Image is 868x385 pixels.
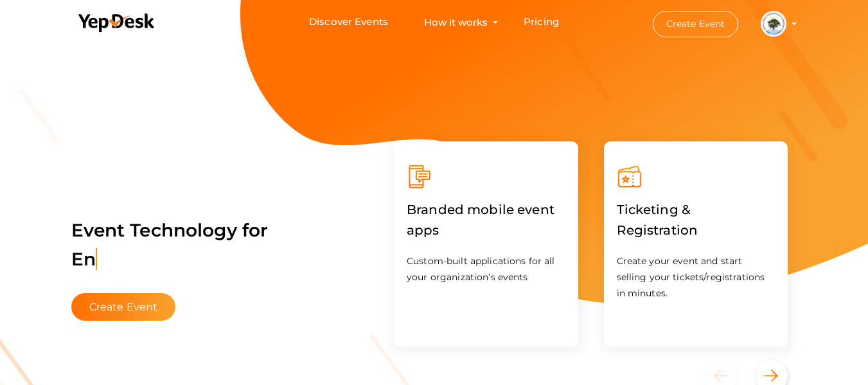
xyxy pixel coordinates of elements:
a: Branded mobile event apps [407,225,565,237]
label: Branded mobile event apps [407,190,565,250]
button: Create Event [653,11,739,37]
span: En [71,248,97,270]
label: Ticketing & Registration [617,190,775,250]
label: Event Technology for [71,200,269,290]
a: Pricing [524,10,559,34]
a: Ticketing & Registration [617,225,775,237]
a: Discover Events [309,10,388,34]
button: Create Event [71,293,176,321]
img: 7TNKC4LF_small.png [761,11,786,37]
p: Create your event and start selling your tickets/registrations in minutes. [617,253,775,301]
p: Custom-built applications for all your organization’s events [407,253,565,285]
button: How it works [420,10,492,34]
